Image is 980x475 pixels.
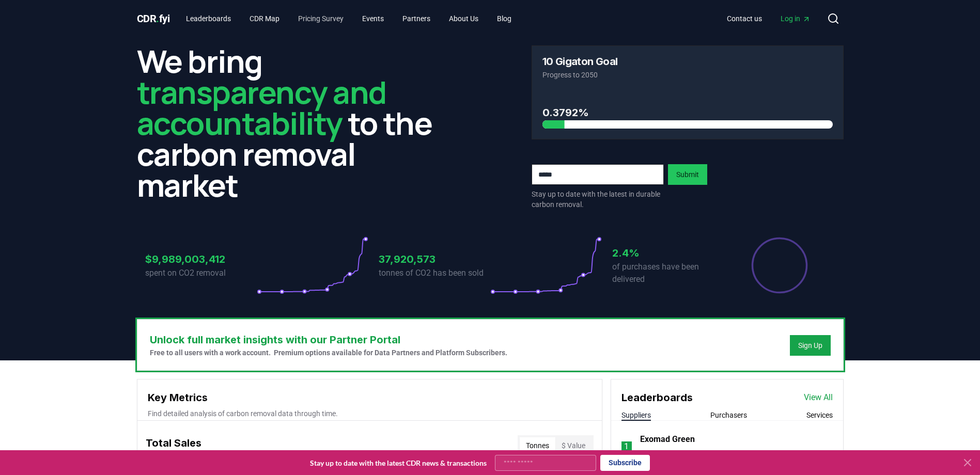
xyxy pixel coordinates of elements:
a: Exomad Green [640,433,695,446]
button: Sign Up [790,335,831,356]
button: $ Value [555,437,592,454]
button: Tonnes [520,437,555,454]
a: Partners [394,9,439,28]
h3: 37,920,573 [379,251,490,267]
p: Tonnes Sold : [734,450,807,460]
a: Events [354,9,392,28]
a: About Us [441,9,487,28]
p: of purchases have been delivered [612,261,724,286]
h3: Unlock full market insights with our Partner Portal [150,332,507,347]
p: Progress to 2050 [542,70,833,80]
p: Find detailed analysis of carbon removal data through time. [148,408,592,419]
nav: Main [719,9,819,28]
span: CDR fyi [137,12,170,25]
nav: Main [178,9,520,28]
a: Blog [489,9,520,28]
h3: Total Sales [146,435,201,456]
p: spent on CO2 removal [145,267,257,279]
p: tonnes of CO2 has been sold [379,267,490,279]
span: . [156,12,159,25]
button: Submit [668,164,707,185]
h3: 0.3792% [542,105,833,120]
h3: 10 Gigaton Goal [542,56,618,67]
h3: $9,989,003,412 [145,251,257,267]
button: Suppliers [621,410,651,420]
h2: We bring to the carbon removal market [137,45,449,200]
a: Contact us [719,9,770,28]
span: Log in [781,13,811,24]
p: Tonnes Delivered : [640,450,723,460]
button: Purchasers [710,410,747,420]
p: 1 [624,440,629,453]
button: Services [806,410,833,420]
a: Sign Up [798,340,822,351]
a: Log in [772,9,819,28]
a: Pricing Survey [290,9,352,28]
p: Stay up to date with the latest in durable carbon removal. [532,189,664,210]
h3: Leaderboards [621,390,693,405]
p: Free to all users with a work account. Premium options available for Data Partners and Platform S... [150,347,507,358]
a: View All [804,391,833,404]
a: Leaderboards [178,9,239,28]
div: Percentage of sales delivered [751,236,808,294]
a: CDR.fyi [137,11,170,26]
h3: Key Metrics [148,390,592,405]
h3: 2.4% [612,245,724,261]
a: CDR Map [241,9,288,28]
span: transparency and accountability [137,71,386,144]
